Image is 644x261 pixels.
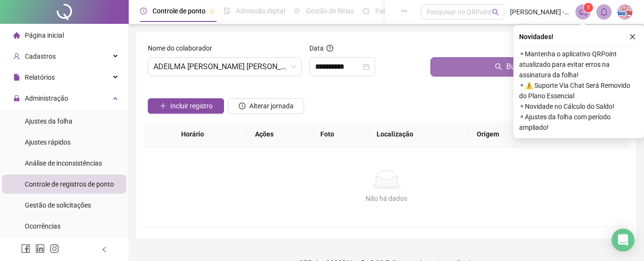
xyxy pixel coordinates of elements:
[35,244,45,253] span: linkedin
[153,58,296,76] span: ADEILMA PEREIRA CERQUEIRA
[629,33,636,40] span: close
[101,246,108,253] span: left
[327,45,333,52] span: question-circle
[492,9,499,16] span: search
[579,8,587,16] span: notification
[25,180,114,188] span: Controle de registros de ponto
[519,112,638,133] span: ⚬ Ajustes da folha com período ampliado!
[25,73,55,81] span: Relatórios
[25,117,72,125] span: Ajustes da folha
[228,98,304,114] button: Alterar jornada
[401,8,408,14] span: ellipsis
[148,98,224,114] button: Incluir registro
[13,74,20,81] span: file
[13,95,20,102] span: lock
[375,7,412,15] span: Painel do DP
[249,101,294,111] span: Alterar jornada
[495,63,502,71] span: search
[21,244,31,253] span: facebook
[430,57,625,76] button: Buscar registros
[153,7,205,15] span: Controle de ponto
[236,7,285,15] span: Admissão digital
[160,103,166,109] span: plus
[519,49,638,80] span: ⚬ Mantenha o aplicativo QRPoint atualizado para evitar erros na assinatura da folha!
[25,94,68,102] span: Administração
[294,8,300,14] span: sun
[209,9,215,14] span: pushpin
[600,8,608,16] span: bell
[174,121,247,147] th: Horário
[247,121,313,147] th: Ações
[306,7,354,15] span: Gestão de férias
[25,31,64,39] span: Página inicial
[587,4,590,11] span: 1
[519,101,638,112] span: ⚬ Novidade no Cálculo do Saldo!
[25,201,91,209] span: Gestão de solicitações
[506,61,561,73] span: Buscar registros
[369,121,470,147] th: Localização
[25,138,71,146] span: Ajustes rápidos
[519,31,553,42] span: Novidades !
[224,8,230,14] span: file-done
[618,5,632,19] img: 30682
[155,193,617,204] div: Não há dados
[239,103,245,109] span: clock-circle
[469,121,542,147] th: Origem
[13,53,20,60] span: user-add
[25,222,61,230] span: Ocorrências
[170,101,213,111] span: Incluir registro
[510,7,570,17] span: [PERSON_NAME] - [PERSON_NAME]
[583,3,593,12] sup: 1
[140,8,147,14] span: clock-circle
[228,103,304,111] a: Alterar jornada
[519,80,638,101] span: ⚬ ⚠️ Suporte Via Chat Será Removido do Plano Essencial
[148,43,218,53] label: Nome do colaborador
[25,159,102,167] span: Análise de inconsistências
[309,44,324,52] span: Data
[363,8,369,14] span: dashboard
[612,229,634,251] div: Open Intercom Messenger
[13,32,20,39] span: home
[25,52,56,60] span: Cadastros
[313,121,369,147] th: Foto
[50,244,59,253] span: instagram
